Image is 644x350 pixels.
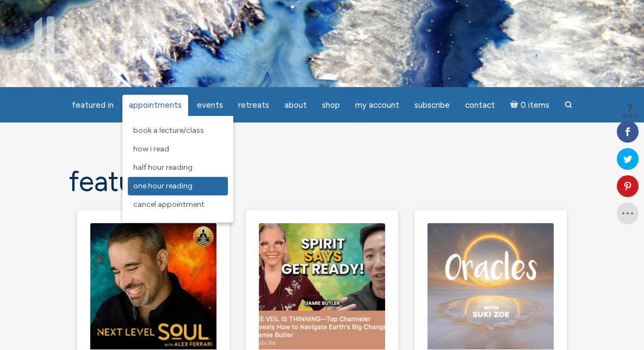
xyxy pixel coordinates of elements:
a: Cancel Appointment [128,195,228,214]
a: Book a Lecture/Class [128,121,228,140]
a: One Hour Reading [128,177,228,195]
span: Shop [322,100,340,110]
a: Subscribe [408,95,456,116]
span: Subscribe [414,100,450,110]
span: One Hour Reading [133,181,193,191]
span: How I Read [133,144,169,153]
span: 7 [621,103,639,113]
span: featured in [72,100,114,110]
span: About [284,100,307,110]
a: Contact [459,95,501,116]
span: Cancel Appointment [133,200,205,209]
a: Events [190,95,230,116]
span: Half Hour Reading [133,163,193,172]
a: Retreats [232,95,276,116]
img: The Veil is Thinning [259,223,385,349]
i: Cart [510,100,521,110]
img: Beyond Wild with, Angels, Telepathy and Spirit Guides [428,223,554,349]
a: Half Hour Reading [128,158,228,177]
span: Events [197,100,223,110]
a: Cart0 items [504,94,556,116]
a: featured in [65,95,120,116]
a: Shop [315,95,346,116]
a: How I Read [128,140,228,158]
span: My Account [355,100,399,110]
img: Jamie Butler. The Everyday Medium [16,16,78,60]
span: Contact [465,100,495,110]
a: My Account [349,95,406,116]
img: The Veil is Thinning [90,223,216,349]
span: Retreats [238,100,269,110]
span: 0 items [521,101,549,109]
a: Appointments [122,95,188,116]
a: About [278,95,313,116]
h1: featured in [69,166,575,197]
span: Appointments [129,100,182,110]
span: Book a Lecture/Class [133,126,204,135]
span: Shares [621,113,639,119]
